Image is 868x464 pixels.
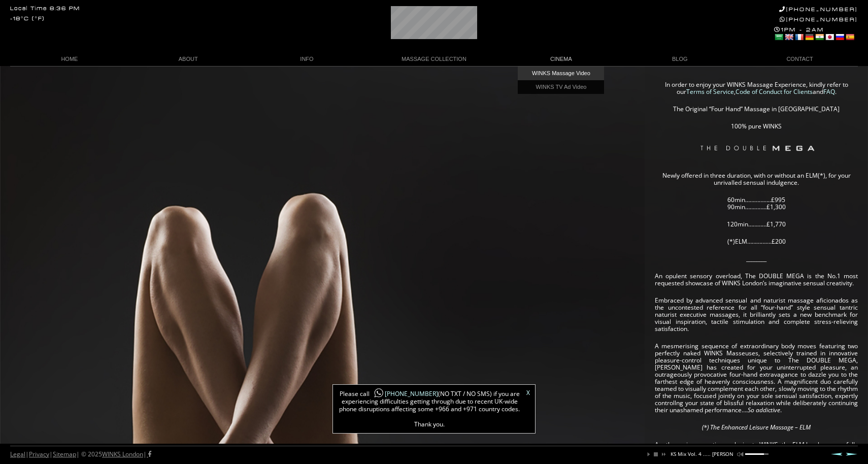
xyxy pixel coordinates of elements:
[823,87,835,96] a: FAQ
[702,423,811,432] em: (*) The Enhanced Leisure Massage – ELM
[660,451,666,457] a: next
[655,238,858,245] p: (*)ELM…………….£200
[655,81,858,95] p: In order to enjoy your WINKS Massage Experience, kindly refer to our , and .
[780,16,858,23] a: [PHONE_NUMBER]
[526,390,530,396] a: X
[655,297,858,333] p: Embraced by advanced sensual and naturist massage aficionados as the uncontested reference for al...
[129,52,248,66] a: ABOUT
[518,80,604,94] a: WINKS TV Ad Video
[805,33,814,41] a: German
[502,52,621,66] a: CINEMA
[655,123,858,130] p: 100% pure WINKS
[825,33,834,41] a: Japanese
[739,52,858,66] a: CONTACT
[53,450,76,458] a: Sitemap
[737,451,743,457] a: mute
[366,52,502,66] a: MASSAGE COLLECTION
[784,33,793,41] a: English
[10,446,151,462] div: | | | © 2025 |
[10,16,45,22] div: -18°C (°F)
[10,52,129,66] a: HOME
[374,388,384,399] img: whatsapp-icon1.png
[655,221,858,228] p: 120min…………£1,770
[794,33,804,41] a: French
[370,389,438,398] a: [PHONE_NUMBER]
[845,33,854,41] a: Spanish
[248,52,366,66] a: INFO
[830,452,843,456] a: Prev
[686,87,734,96] a: Terms of Service
[655,255,858,262] p: ________
[655,204,858,211] p: 90min…………..£1,300
[774,33,783,41] a: Arabic
[10,450,25,458] a: Legal
[646,451,652,457] a: play
[338,390,521,428] span: Please call (NO TXT / NO SMS) if you are experiencing difficulties getting through due to recent ...
[774,26,858,43] div: 1PM - 2AM
[657,140,856,160] img: the double mega winks
[655,106,858,113] p: The Original “Four Hand” Massage in [GEOGRAPHIC_DATA]
[655,172,858,186] p: Newly offered in three duration, with or without an ELM(*), for your unrivalled sensual indulgence.
[655,343,858,414] p: A mesmerising sequence of extraordinary body moves featuring two perfectly naked WINKS Masseuses,...
[620,52,739,66] a: BLOG
[102,450,143,458] a: WINKS London
[10,6,80,12] div: Local Time 8:36 PM
[655,273,858,287] p: An opulent sensory overload, The DOUBLE MEGA is the No.1 most requested showcase of WINKS London’...
[655,196,858,204] p: 60min……………..£995
[518,67,604,80] a: WINKS Massage Video
[815,33,824,41] a: Hindi
[611,451,766,456] p: You are listening to WINKS Mix Vol. 4 ..... [PERSON_NAME] LOVE
[779,6,858,13] a: [PHONE_NUMBER]
[835,33,844,41] a: Russian
[748,406,780,414] em: So addictive
[846,452,858,456] a: Next
[29,450,49,458] a: Privacy
[653,451,659,457] a: stop
[736,87,813,96] a: Code of Conduct for Clients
